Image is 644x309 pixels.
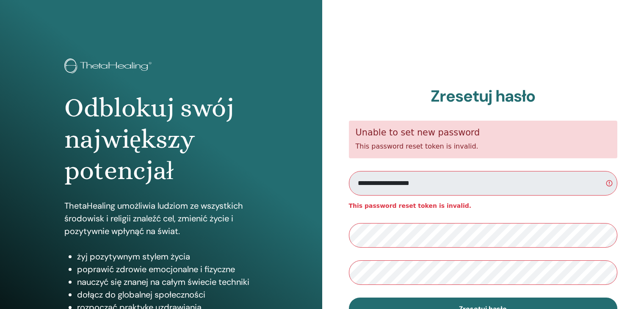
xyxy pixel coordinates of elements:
[77,288,258,301] li: dołącz do globalnej społeczności
[349,121,618,158] div: This password reset token is invalid.
[356,127,611,138] h5: Unable to set new password
[349,202,472,209] strong: This password reset token is invalid.
[64,92,258,187] h1: Odblokuj swój największy potencjał
[77,263,258,276] li: poprawić zdrowie emocjonalne i fizyczne
[77,276,258,288] li: nauczyć się znanej na całym świecie techniki
[77,250,258,263] li: żyj pozytywnym stylem życia
[64,199,258,237] p: ThetaHealing umożliwia ludziom ze wszystkich środowisk i religii znaleźć cel, zmienić życie i poz...
[349,87,618,106] h2: Zresetuj hasło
